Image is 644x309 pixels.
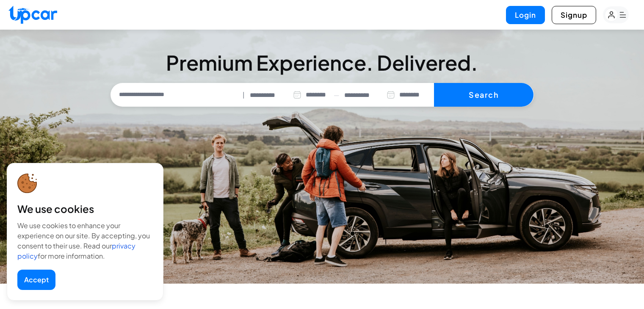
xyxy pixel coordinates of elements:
div: We use cookies [17,202,153,215]
button: Signup [552,6,596,24]
img: Upcar Logo [8,6,57,24]
img: cookie-icon.svg [17,174,37,193]
button: Login [506,6,545,24]
h3: Premium Experience. Delivered. [111,52,534,73]
div: We use cookies to enhance your experience on our site. By accepting, you consent to their use. Re... [17,221,153,261]
button: Search [434,83,533,107]
button: Accept [17,270,55,290]
span: | [243,90,245,100]
span: — [334,90,339,100]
